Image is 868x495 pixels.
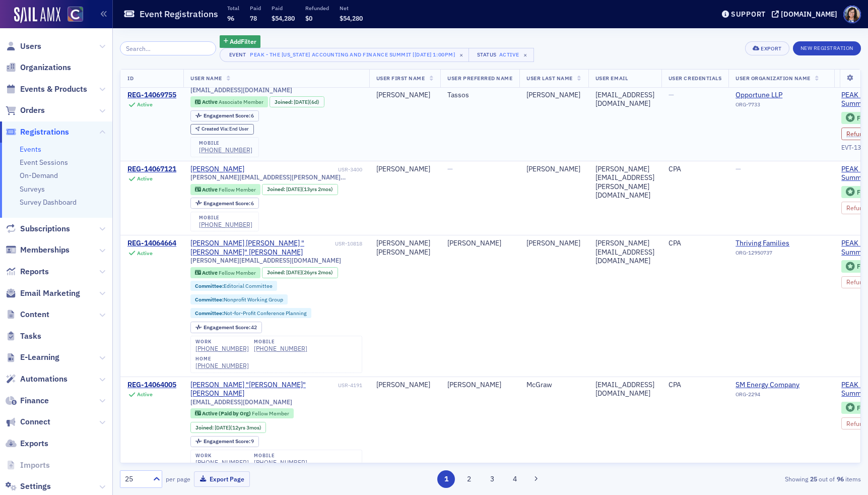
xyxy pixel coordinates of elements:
span: — [736,164,741,173]
div: 9 [204,439,254,444]
span: ID [127,75,133,82]
a: E-Learning [6,352,59,363]
button: Export [745,41,789,55]
span: [DATE] [294,98,309,105]
div: [EMAIL_ADDRESS][DOMAIN_NAME] [595,91,654,108]
h1: Event Registrations [140,8,218,20]
span: Connect [20,416,50,427]
span: Registrations [20,127,69,138]
span: Reports [20,266,49,277]
span: 78 [250,14,257,22]
span: Profile [843,6,861,23]
div: (6d) [294,99,319,105]
p: Refunded [305,5,329,12]
div: [PHONE_NUMBER] [195,345,249,352]
span: Automations [20,374,68,385]
div: Committee: [190,281,277,291]
a: Opportune LLP [736,91,827,100]
div: Active (Paid by Org): Active (Paid by Org): Fellow Member [190,408,294,418]
a: REG-14067121 [127,165,176,174]
div: PEAK - The [US_STATE] Accounting and Finance Summit [[DATE] 1:00pm] [250,49,455,59]
span: [DATE] [215,424,230,431]
button: EventPEAK - The [US_STATE] Accounting and Finance Summit [[DATE] 1:00pm]× [220,48,470,62]
div: [PERSON_NAME] [526,91,581,100]
div: Joined: 2013-06-30 00:00:00 [190,422,266,433]
div: [PERSON_NAME] [447,239,512,248]
div: Active [137,250,153,257]
span: × [457,50,466,59]
div: Active: Active: Fellow Member [190,267,260,278]
span: Email Marketing [20,288,80,299]
a: Memberships [6,244,70,256]
span: [DATE] [286,185,302,193]
a: Events [20,145,41,154]
div: [PERSON_NAME] [376,381,434,390]
a: Exports [6,438,48,449]
div: work [195,453,249,459]
span: E-Learning [20,352,59,363]
a: Content [6,309,49,320]
p: Paid [272,5,295,12]
div: Engagement Score: 9 [190,436,259,447]
strong: 25 [808,474,819,483]
a: [PERSON_NAME] [PERSON_NAME] "[PERSON_NAME]" [PERSON_NAME] [190,239,333,257]
span: Tasks [20,331,41,342]
span: Joined : [267,269,286,276]
span: Settings [20,481,51,492]
a: Surveys [20,184,45,194]
span: User Last Name [526,75,572,82]
div: End User [202,127,249,132]
span: Finance [20,395,49,406]
a: Organizations [6,62,71,73]
div: [PERSON_NAME] [PERSON_NAME] [376,239,434,257]
div: Active [137,101,153,108]
a: Orders [6,105,45,116]
button: 2 [460,470,478,488]
span: — [447,164,453,173]
span: SM Energy Company [736,381,827,390]
span: — [669,90,674,99]
span: Joined : [275,99,294,105]
span: Committee : [195,310,224,317]
span: $0 [305,14,312,22]
div: mobile [199,140,252,146]
input: Search… [120,41,216,55]
div: Active [137,175,153,182]
a: View Homepage [60,7,83,24]
span: User Credentials [669,75,721,82]
a: [PHONE_NUMBER] [195,459,249,466]
span: Events & Products [20,84,87,95]
div: Joined: 1999-07-30 00:00:00 [262,267,338,278]
a: Automations [6,374,68,385]
span: Active [202,186,219,193]
div: [PERSON_NAME] [447,381,512,390]
p: Net [340,5,363,12]
div: Showing out of items [621,474,861,483]
a: New Registration [793,43,861,52]
span: User Preferred Name [447,75,512,82]
div: Active [499,51,519,58]
span: Imports [20,460,50,471]
span: User First Name [376,75,425,82]
a: [PHONE_NUMBER] [195,362,249,369]
a: Survey Dashboard [20,198,77,207]
div: CPA [669,165,721,174]
div: Active [137,391,153,398]
a: [PHONE_NUMBER] [254,459,307,466]
a: Active Fellow Member [195,269,256,276]
div: mobile [199,215,252,221]
a: Active (Paid by Org) Fellow Member [195,410,289,417]
span: Content [20,309,49,320]
span: Committee : [195,282,224,289]
span: User Organization Name [736,75,811,82]
span: Joined : [267,186,286,193]
span: Thriving Families [736,239,827,248]
span: Associate Member [219,98,263,105]
a: Committee:Editorial Committee [195,283,273,289]
div: Status [476,51,497,58]
span: Add Filter [230,37,256,46]
span: Memberships [20,244,70,256]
